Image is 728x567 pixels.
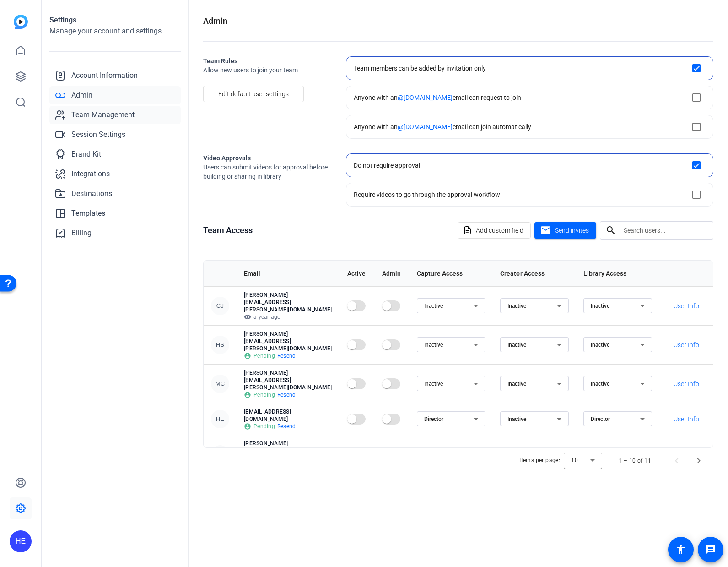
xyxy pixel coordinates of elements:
h2: Video Approvals [203,153,331,163]
a: Destinations [49,185,181,203]
h2: Manage your account and settings [49,26,181,37]
span: Resend [277,423,296,430]
button: Next page [688,450,710,472]
span: Inactive [507,303,526,309]
p: [PERSON_NAME][EMAIL_ADDRESS][PERSON_NAME][DOMAIN_NAME] [244,440,333,462]
div: HE [211,410,229,428]
span: @[DOMAIN_NAME] [398,94,453,101]
span: Admin [71,90,92,101]
img: blue-gradient.svg [14,15,28,29]
button: User Info [667,411,706,427]
span: Templates [71,208,105,219]
span: Add custom field [476,222,523,239]
h1: Team Access [203,224,253,237]
button: User Info [667,376,706,392]
h1: Settings [49,15,181,26]
span: Brand Kit [71,149,101,160]
a: Brand Kit [49,145,181,164]
p: a year ago [244,313,333,321]
div: Anyone with an email can request to join [354,93,521,102]
span: Resend [277,352,296,360]
mat-icon: account_circle [244,391,251,398]
div: MC [211,375,229,393]
div: HE [10,530,32,552]
a: Team Management [49,106,181,124]
span: Account Information [71,70,138,81]
span: Destinations [71,188,112,199]
span: Edit default user settings [218,85,289,103]
th: Active [340,261,375,286]
button: Previous page [666,450,688,472]
span: Inactive [507,381,526,387]
span: Director [591,416,610,422]
a: Account Information [49,66,181,85]
span: Allow new users to join your team [203,65,331,75]
th: Admin [375,261,410,286]
a: Session Settings [49,125,181,144]
div: 1 – 10 of 11 [619,456,651,465]
span: Inactive [507,342,526,348]
th: Email [237,261,340,286]
span: User Info [674,301,699,311]
mat-icon: accessibility [675,544,686,555]
button: User Info [667,337,706,353]
a: Admin [49,86,181,104]
mat-icon: account_circle [244,352,251,360]
span: Pending [253,391,275,398]
span: Pending [253,423,275,430]
span: Inactive [424,381,443,387]
span: Users can submit videos for approval before building or sharing in library [203,163,331,181]
div: Anyone with an email can join automatically [354,122,531,131]
span: User Info [674,340,699,349]
button: Add custom field [458,222,531,239]
div: Do not require approval [354,161,420,170]
span: Inactive [591,342,609,348]
th: Library Access [576,261,659,286]
span: Billing [71,228,92,239]
span: Integrations [71,169,110,180]
span: Inactive [591,303,609,309]
div: DL [211,445,229,463]
div: CJ [211,297,229,315]
button: User Info [667,446,706,463]
p: [EMAIL_ADDRESS][DOMAIN_NAME] [244,408,333,423]
span: Inactive [424,342,443,348]
button: User Info [667,298,706,314]
h1: Admin [203,15,227,27]
p: [PERSON_NAME][EMAIL_ADDRESS][PERSON_NAME][DOMAIN_NAME] [244,291,333,313]
mat-icon: search [600,225,622,236]
span: @[DOMAIN_NAME] [398,123,453,131]
div: Team members can be added by invitation only [354,64,486,73]
div: Items per page: [519,456,560,465]
span: Session Settings [71,129,125,140]
a: Templates [49,204,181,223]
th: Creator Access [493,261,576,286]
span: Pending [253,352,275,360]
h2: Team Rules [203,56,331,65]
div: HS [211,336,229,354]
button: Edit default user settings [203,86,304,102]
th: Capture Access [410,261,493,286]
a: Billing [49,224,181,242]
span: User Info [674,379,699,388]
p: [PERSON_NAME][EMAIL_ADDRESS][PERSON_NAME][DOMAIN_NAME] [244,369,333,391]
mat-icon: message [705,544,716,555]
input: Search users... [624,225,706,236]
mat-icon: account_circle [244,423,251,430]
p: [PERSON_NAME][EMAIL_ADDRESS][PERSON_NAME][DOMAIN_NAME] [244,330,333,352]
span: User Info [674,414,699,424]
a: Integrations [49,165,181,183]
mat-icon: mail [540,225,551,236]
mat-icon: visibility [244,313,251,321]
span: Resend [277,391,296,398]
span: Team Management [71,109,135,120]
span: Send invites [555,226,589,235]
span: Director [424,416,443,422]
div: Require videos to go through the approval workflow [354,190,500,199]
button: Send invites [534,222,596,239]
span: Inactive [424,303,443,309]
span: Inactive [591,381,609,387]
span: Inactive [507,416,526,422]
